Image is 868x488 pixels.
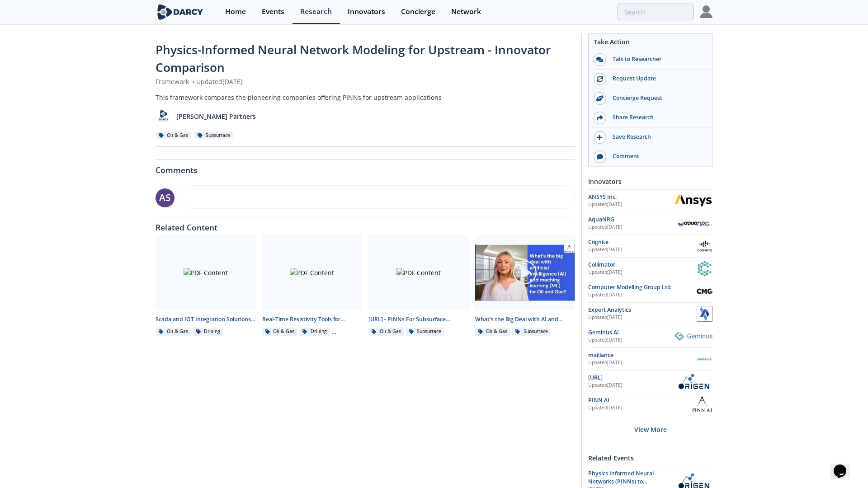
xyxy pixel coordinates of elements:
div: Network [451,8,481,15]
div: Updated [DATE] [588,201,675,208]
div: This framework compares the pioneering companies offering PINNs for upstream applications [156,93,575,102]
img: ANSYS Inc. [675,194,712,206]
div: Framework Updated [DATE] [156,77,575,86]
div: Research [300,8,332,15]
a: PDF Content [URL] - PINNs For Subsurface Modelling and Field Development Planning Oil & Gas Subsu... [365,235,472,336]
div: Updated [DATE] [588,269,697,276]
img: maillance [697,351,712,367]
img: Collimator [697,261,712,277]
div: Home [225,8,246,15]
iframe: chat widget [830,452,859,479]
div: Related Events [588,450,712,466]
img: Expert Analytics [697,306,712,322]
a: Geminus AI Updated[DATE] Geminus AI [588,328,712,344]
div: What's the Big Deal with AI and Machine Learning in Oil and Gas. [475,315,576,324]
div: Share Research [606,113,708,122]
a: Cognite Updated[DATE] Cognite [588,238,712,254]
div: Oil & Gas [368,328,404,336]
div: Expert Analytics [588,306,697,314]
div: Events [262,8,284,15]
a: maillance Updated[DATE] maillance [588,351,712,367]
div: AS [156,188,175,207]
a: AquaNRG Updated[DATE] AquaNRG [588,216,712,231]
div: Updated [DATE] [588,382,675,389]
a: PINN AI Updated[DATE] PINN AI [588,396,712,412]
div: Request Update [606,75,708,83]
div: Concierge Request [606,94,708,102]
div: Cognite [588,238,697,246]
a: Collimator Updated[DATE] Collimator [588,261,712,277]
div: Updated [DATE] [588,291,697,299]
div: Save Research [606,133,708,141]
div: Updated [DATE] [588,224,675,231]
div: AquaNRG [588,216,675,224]
div: Subsurface [194,131,233,140]
div: Drilling [299,328,330,336]
div: Collimator [588,261,697,269]
div: [URL] [588,374,675,382]
div: Subsurface [512,328,551,336]
div: maillance [588,351,697,359]
div: Computer Modelling Group Ltd [588,283,697,291]
div: Updated [DATE] [588,404,692,412]
a: PDF Content Scada and IOT Integration Solutions - Technology Landscape Oil & Gas Drilling [152,235,259,336]
div: Concierge [401,8,435,15]
div: Oil & Gas [475,328,511,336]
div: ANSYS Inc. [588,193,675,201]
div: Oil & Gas [156,328,191,336]
a: Expert Analytics Updated[DATE] Expert Analytics [588,306,712,322]
img: Computer Modelling Group Ltd [697,283,712,299]
img: Profile [700,5,712,18]
a: [URL] Updated[DATE] OriGen.AI [588,374,712,389]
img: play-chapters-gray.svg [512,260,538,285]
a: PDF Content Real-Time Resistivity Tools for Thermal Maturity Assessment - Innovator Comparison Oi... [259,235,366,336]
a: Computer Modelling Group Ltd Updated[DATE] Computer Modelling Group Ltd [588,283,712,299]
div: PINN AI [588,396,692,404]
div: Innovators [348,8,385,15]
div: [URL] - PINNs For Subsurface Modelling and Field Development Planning [368,315,469,324]
span: Physics-Informed Neural Network Modeling for Upstream - Innovator Comparison [156,42,551,75]
div: Innovators [588,174,712,189]
div: Oil & Gas [262,328,298,336]
div: Take Action [589,37,712,50]
img: Geminus AI [675,332,712,341]
div: Comment [606,152,708,160]
div: Oil & Gas [156,131,191,140]
div: Talk to Researcher [606,55,708,63]
div: Drilling [193,328,224,336]
input: Advanced Search [618,4,693,20]
div: Geminus AI [588,328,675,337]
div: Scada and IOT Integration Solutions - Technology Landscape [156,315,256,324]
img: AquaNRG [675,219,712,228]
span: • [191,77,196,86]
div: View More [588,415,712,444]
a: ANSYS Inc. Updated[DATE] ANSYS Inc. [588,193,712,209]
img: logo-wide.svg [156,4,205,20]
p: [PERSON_NAME] Partners [176,112,256,121]
img: Cognite [697,238,712,254]
img: PINN AI [692,396,712,412]
img: Video Content [475,244,576,301]
div: Updated [DATE] [588,359,697,366]
img: OriGen.AI [675,374,712,389]
div: Real-Time Resistivity Tools for Thermal Maturity Assessment - Innovator Comparison [262,315,363,324]
a: Video Content What's the Big Deal with AI and Machine Learning in Oil and Gas. Oil & Gas Subsurface [472,235,579,336]
div: Related Content [156,217,575,232]
div: Updated [DATE] [588,246,697,253]
div: Updated [DATE] [588,314,697,321]
div: Subsurface [406,328,445,336]
div: Comments [156,160,575,174]
div: Updated [DATE] [588,337,675,344]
